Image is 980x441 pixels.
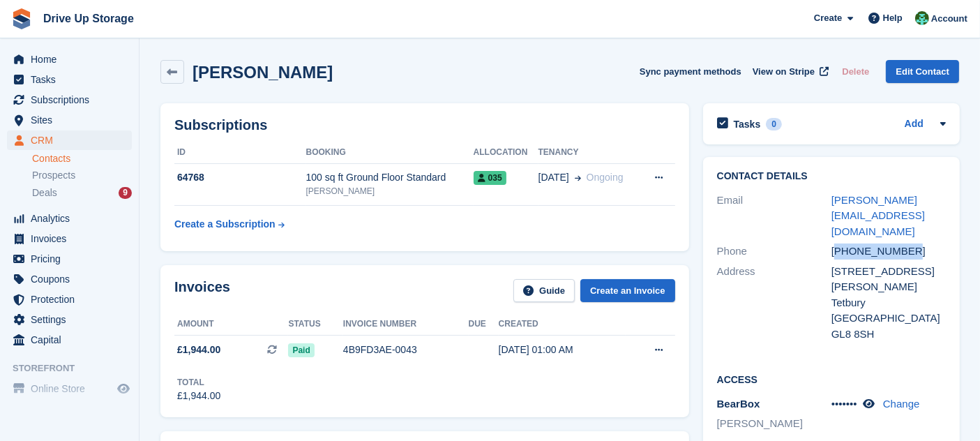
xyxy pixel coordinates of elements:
a: menu [7,70,132,89]
span: Prospects [32,169,75,182]
span: Invoices [31,229,114,248]
a: Create an Invoice [580,279,675,302]
span: Tasks [31,70,114,89]
div: [PERSON_NAME] [306,185,474,197]
a: menu [7,290,132,309]
a: Create a Subscription [174,211,285,237]
span: Subscriptions [31,90,114,110]
th: ID [174,142,306,164]
div: 0 [766,118,782,130]
div: Address [717,264,831,343]
div: 9 [119,187,132,199]
div: 100 sq ft Ground Floor Standard [306,170,474,185]
a: menu [7,50,132,69]
a: View on Stripe [747,60,831,83]
div: [STREET_ADDRESS] [831,264,946,280]
span: Ongoing [587,172,624,183]
span: Analytics [31,209,114,228]
a: menu [7,330,132,350]
a: Preview store [115,380,132,397]
div: 4B9FD3AE-0043 [343,343,469,357]
div: Total [177,376,220,389]
h2: Invoices [174,279,230,302]
div: [GEOGRAPHIC_DATA] [831,311,946,327]
a: menu [7,269,132,289]
th: Booking [306,142,474,164]
th: Tenancy [538,142,640,164]
h2: Contact Details [717,171,946,182]
div: [PERSON_NAME] [831,279,946,295]
div: 64768 [174,170,306,185]
span: [DATE] [538,170,569,185]
button: Delete [836,60,875,83]
span: 035 [474,171,506,185]
span: Protection [31,290,114,309]
div: Create a Subscription [174,217,276,232]
span: Settings [31,310,114,329]
span: CRM [31,130,114,150]
th: Created [499,313,626,336]
h2: Subscriptions [174,117,675,133]
button: Sync payment methods [640,60,741,83]
div: Tetbury [831,295,946,311]
div: Email [717,193,831,240]
a: menu [7,110,132,130]
th: Amount [174,313,288,336]
a: Deals 9 [32,186,132,200]
a: menu [7,310,132,329]
span: Create [814,11,842,25]
div: [DATE] 01:00 AM [499,343,626,357]
a: Change [883,398,920,410]
th: Status [288,313,342,336]
img: stora-icon-8386f47178a22dfd0bd8f6a31ec36ba5ce8667c1dd55bd0f319d3a0aa187defe.svg [11,8,32,29]
a: Prospects [32,168,132,183]
span: View on Stripe [753,65,815,79]
th: Allocation [474,142,538,164]
span: Storefront [13,361,139,375]
a: menu [7,379,132,398]
span: Account [931,12,967,26]
span: Sites [31,110,114,130]
h2: [PERSON_NAME] [193,63,333,82]
a: menu [7,249,132,269]
div: £1,944.00 [177,389,220,403]
a: menu [7,209,132,228]
span: Paid [288,343,314,357]
span: Online Store [31,379,114,398]
a: Guide [513,279,575,302]
div: GL8 8SH [831,327,946,343]
li: [PERSON_NAME] [717,416,831,432]
a: Edit Contact [886,60,959,83]
span: ••••••• [831,398,857,410]
span: £1,944.00 [177,343,220,357]
a: menu [7,90,132,110]
span: Help [883,11,903,25]
th: Due [469,313,499,336]
h2: Tasks [734,118,761,130]
a: menu [7,130,132,150]
span: Deals [32,186,57,200]
a: Contacts [32,152,132,165]
span: BearBox [717,398,760,410]
a: Drive Up Storage [38,7,140,30]
span: Home [31,50,114,69]
th: Invoice number [343,313,469,336]
span: Capital [31,330,114,350]
img: Camille [915,11,929,25]
div: [PHONE_NUMBER] [831,244,946,260]
span: Pricing [31,249,114,269]
a: menu [7,229,132,248]
h2: Access [717,372,946,386]
a: [PERSON_NAME][EMAIL_ADDRESS][DOMAIN_NAME] [831,194,925,237]
span: Coupons [31,269,114,289]
a: Add [905,117,924,133]
div: Phone [717,244,831,260]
